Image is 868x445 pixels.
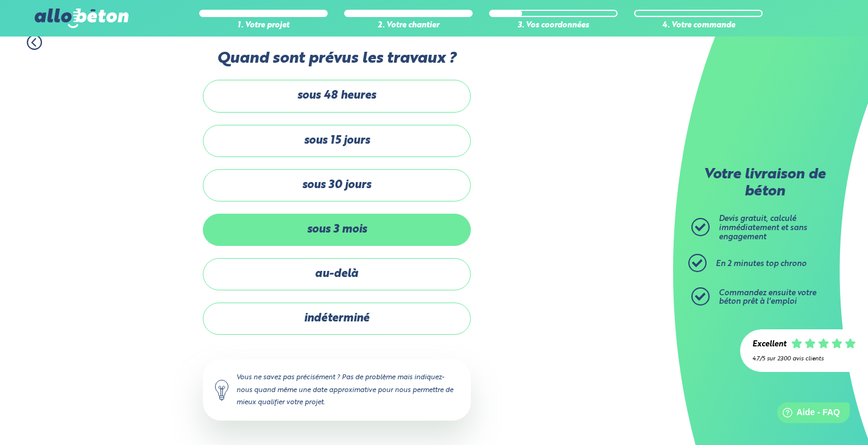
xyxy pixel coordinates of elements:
div: 4. Votre commande [634,21,763,30]
img: allobéton [35,9,129,28]
label: au-delà [203,258,471,290]
div: Vous ne savez pas précisément ? Pas de problème mais indiquez-nous quand même une date approximat... [203,359,471,420]
div: 3. Vos coordonnées [489,21,618,30]
label: sous 30 jours [203,169,471,201]
label: Quand sont prévus les travaux ? [203,50,471,68]
div: 1. Votre projet [199,21,328,30]
iframe: Help widget launcher [760,398,855,432]
label: sous 48 heures [203,80,471,112]
div: 2. Votre chantier [344,21,473,30]
label: indéterminé [203,303,471,335]
label: sous 3 mois [203,214,471,246]
label: sous 15 jours [203,125,471,157]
